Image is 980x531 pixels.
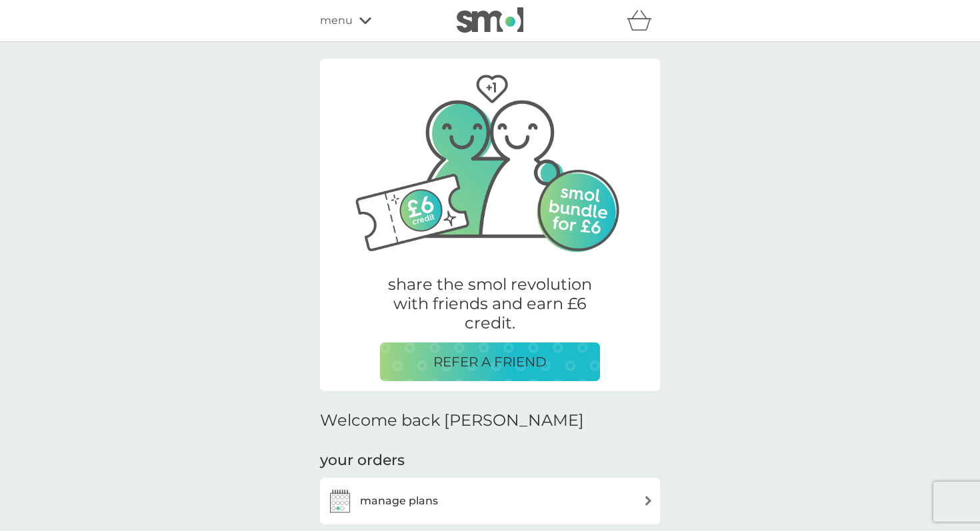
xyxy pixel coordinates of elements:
a: Two friends, one with their arm around the other.share the smol revolution with friends and earn ... [320,61,660,391]
div: basket [627,7,660,34]
h2: Welcome back [PERSON_NAME] [320,411,584,430]
img: arrow right [643,496,653,506]
span: menu [320,12,353,29]
h3: your orders [320,450,405,471]
button: REFER A FRIEND [380,342,600,381]
img: smol [457,7,523,33]
img: Two friends, one with their arm around the other. [340,59,640,259]
p: REFER A FRIEND [433,351,547,372]
p: share the smol revolution with friends and earn £6 credit. [380,275,600,332]
h3: manage plans [360,492,438,510]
